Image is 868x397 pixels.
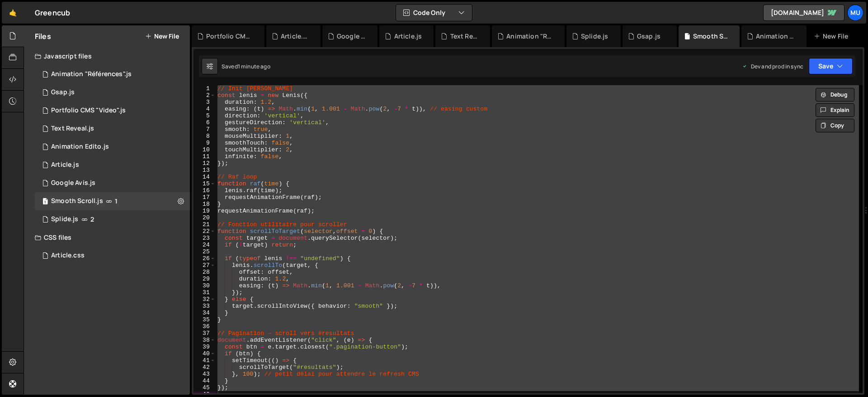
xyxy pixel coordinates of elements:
[193,316,216,323] div: 35
[809,58,853,74] button: Save
[2,2,24,24] a: 🤙
[193,262,216,269] div: 27
[506,32,554,41] div: Animation "Références".js
[193,106,216,112] div: 4
[35,65,190,83] div: Animation "Références".js
[193,92,216,99] div: 2
[51,179,95,187] div: Google Avis.js
[847,5,863,21] a: Mu
[193,378,216,384] div: 44
[35,102,190,120] div: 16982/47861.js
[396,5,472,21] button: Code Only
[193,174,216,180] div: 14
[816,119,854,132] button: Copy
[193,344,216,350] div: 39
[193,282,216,289] div: 30
[193,153,216,160] div: 11
[90,216,94,223] span: 2
[51,143,109,151] div: Animation Edito.js
[24,228,190,247] div: CSS files
[145,33,179,40] button: New File
[193,140,216,146] div: 9
[763,5,844,21] a: [DOMAIN_NAME]
[193,85,216,92] div: 1
[193,99,216,106] div: 3
[193,357,216,364] div: 41
[51,88,75,97] div: Gsap.js
[814,32,852,41] div: New File
[281,32,310,41] div: Article.css
[35,31,51,41] h2: Files
[193,160,216,167] div: 12
[193,276,216,282] div: 29
[206,32,254,41] div: Portfolio CMS "Video".js
[450,32,479,41] div: Text Reveal.js
[693,32,729,41] div: Smooth Scroll.js
[35,7,70,18] div: Greencub
[51,125,94,133] div: Text Reveal.js
[193,214,216,221] div: 20
[193,126,216,133] div: 7
[115,198,118,205] span: 1
[193,350,216,357] div: 40
[193,289,216,296] div: 31
[193,221,216,228] div: 21
[193,112,216,119] div: 5
[24,47,190,65] div: Javascript files
[193,187,216,194] div: 16
[51,215,78,223] div: Splide.js
[193,167,216,174] div: 13
[193,119,216,126] div: 6
[193,228,216,235] div: 22
[193,310,216,316] div: 34
[637,32,660,41] div: Gsap.js
[581,32,608,41] div: Splide.js
[193,201,216,208] div: 18
[35,192,190,210] div: Smooth Scroll.js
[193,208,216,214] div: 19
[756,32,796,41] div: Animation Edito.js
[337,32,367,41] div: Google Avis.js
[51,70,132,78] div: Animation "Références".js
[193,180,216,187] div: 15
[51,161,79,169] div: Article.js
[51,107,126,115] div: Portfolio CMS "Video".js
[193,146,216,153] div: 10
[51,197,103,205] div: Smooth Scroll.js
[35,120,190,138] div: 16982/47849.js
[193,364,216,371] div: 42
[742,63,803,70] div: Dev and prod in sync
[193,255,216,262] div: 26
[35,210,190,228] div: 16982/46574.js
[222,63,270,70] div: Saved
[193,323,216,330] div: 36
[51,252,85,260] div: Article.css
[35,156,190,174] div: 16982/46579.js
[816,103,854,117] button: Explain
[42,198,48,206] span: 1
[193,337,216,344] div: 38
[193,296,216,303] div: 32
[193,384,216,391] div: 45
[193,242,216,248] div: 24
[193,269,216,276] div: 28
[35,83,190,102] div: 16982/47800.js
[35,138,190,156] div: 16982/47606.js
[193,235,216,242] div: 23
[193,133,216,140] div: 8
[193,248,216,255] div: 25
[238,63,270,70] div: 1 minute ago
[35,174,190,192] div: 16982/47459.js
[193,303,216,310] div: 33
[394,32,422,41] div: Article.js
[193,371,216,378] div: 43
[816,88,854,102] button: Debug
[193,194,216,201] div: 17
[193,330,216,337] div: 37
[35,247,190,265] div: 16982/46583.css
